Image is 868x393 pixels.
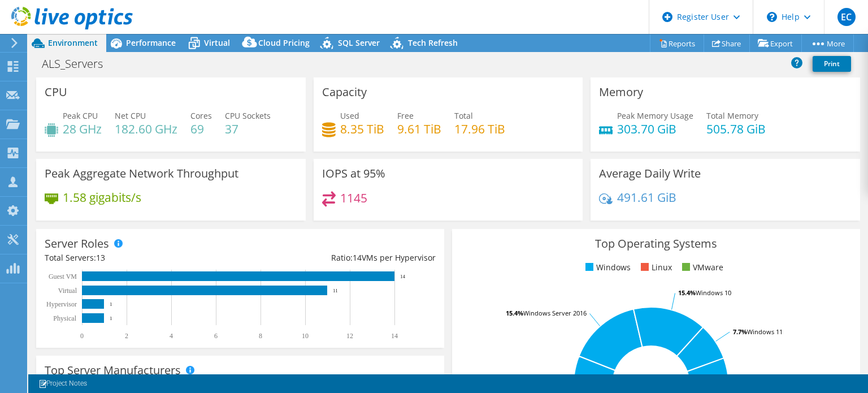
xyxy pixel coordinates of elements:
[45,167,238,180] h3: Peak Aggregate Network Throughput
[63,123,102,135] h4: 28 GHz
[80,332,84,340] text: 0
[706,110,758,121] span: Total Memory
[322,86,367,98] h3: Capacity
[461,237,852,250] h3: Top Operating Systems
[837,8,856,26] span: EC
[53,314,76,322] text: Physical
[214,332,218,340] text: 6
[408,37,458,48] span: Tech Refresh
[506,309,523,317] tspan: 15.4%
[397,123,441,135] h4: 9.61 TiB
[650,34,704,52] a: Reports
[338,37,380,48] span: SQL Server
[125,332,128,340] text: 2
[617,110,693,121] span: Peak Memory Usage
[31,377,95,391] a: Project Notes
[397,110,414,121] span: Free
[733,327,747,336] tspan: 7.7%
[599,167,701,180] h3: Average Daily Write
[110,316,112,321] text: 1
[96,252,105,263] span: 13
[49,273,77,280] text: Guest VM
[240,252,436,264] div: Ratio: VMs per Hypervisor
[322,167,385,180] h3: IOPS at 95%
[115,110,146,121] span: Net CPU
[678,288,696,297] tspan: 15.4%
[696,288,731,297] tspan: Windows 10
[45,237,109,250] h3: Server Roles
[340,192,367,204] h4: 1145
[63,191,141,204] h4: 1.58 gigabits/s
[46,300,77,308] text: Hypervisor
[346,332,353,340] text: 12
[599,86,643,98] h3: Memory
[767,12,777,22] svg: \n
[679,261,723,274] li: VMware
[638,261,672,274] li: Linux
[37,58,120,70] h1: ALS_Servers
[523,309,587,317] tspan: Windows Server 2016
[340,123,384,135] h4: 8.35 TiB
[333,288,338,293] text: 11
[340,110,359,121] span: Used
[170,332,173,340] text: 4
[204,37,230,48] span: Virtual
[225,123,271,135] h4: 37
[400,274,406,279] text: 14
[48,37,98,48] span: Environment
[617,191,676,204] h4: 491.61 GiB
[801,34,854,52] a: More
[391,332,398,340] text: 14
[747,327,783,336] tspan: Windows 11
[63,110,98,121] span: Peak CPU
[115,123,177,135] h4: 182.60 GHz
[45,364,181,377] h3: Top Server Manufacturers
[45,86,67,98] h3: CPU
[126,37,176,48] span: Performance
[353,252,362,263] span: 14
[583,261,631,274] li: Windows
[259,332,262,340] text: 8
[813,56,851,72] a: Print
[190,110,212,121] span: Cores
[706,123,766,135] h4: 505.78 GiB
[58,287,77,295] text: Virtual
[225,110,271,121] span: CPU Sockets
[45,252,240,264] div: Total Servers:
[258,37,310,48] span: Cloud Pricing
[302,332,309,340] text: 10
[704,34,750,52] a: Share
[749,34,802,52] a: Export
[190,123,212,135] h4: 69
[454,123,505,135] h4: 17.96 TiB
[454,110,473,121] span: Total
[110,301,112,307] text: 1
[617,123,693,135] h4: 303.70 GiB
